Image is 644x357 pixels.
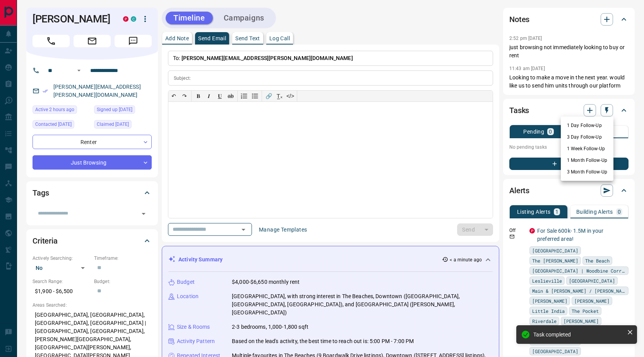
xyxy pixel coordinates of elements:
[561,131,613,143] li: 3 Day Follow-Up
[561,166,613,178] li: 3 Month Follow-Up
[533,331,624,338] div: Task completed
[561,143,613,154] li: 1 Week Follow-Up
[561,120,613,131] li: 1 Day Follow-Up
[561,154,613,166] li: 1 Month Follow-Up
